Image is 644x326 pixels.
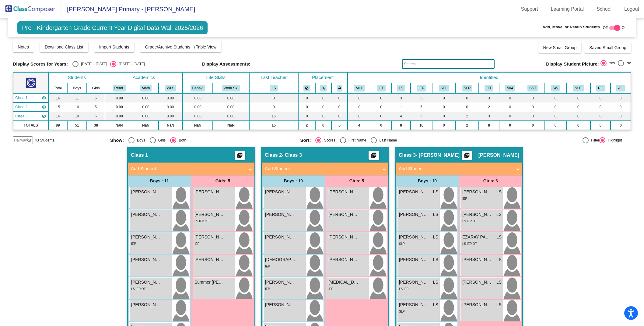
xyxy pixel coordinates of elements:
div: Girls [156,138,166,143]
td: 0.00 [105,112,133,121]
span: [PERSON_NAME] [131,256,162,263]
span: - [PERSON_NAME] [416,152,460,158]
th: Gifted and Talented (Reach) [371,83,391,93]
td: 5 [411,102,432,112]
td: 15 [48,102,67,112]
span: [PERSON_NAME] [PERSON_NAME] [265,234,296,240]
span: Class 3 [399,152,416,158]
th: Nut Allergy [566,83,591,93]
button: Behav. [191,85,205,91]
mat-icon: visibility [41,114,46,119]
td: TOTALS [13,121,48,130]
span: [DEMOGRAPHIC_DATA][PERSON_NAME] [265,256,296,263]
td: 0.00 [183,112,213,121]
td: 5 [411,93,432,102]
td: No teacher - No Class Name [13,93,48,102]
td: 6 [87,112,105,121]
td: 0.00 [105,102,133,112]
th: School Wide Intervention [545,83,566,93]
button: SEL [439,85,449,91]
span: [PERSON_NAME] [399,302,429,308]
td: 11 [67,93,87,102]
td: 0 [566,121,591,130]
span: Display Scores for Years: [13,61,68,67]
td: 16 [48,93,67,102]
span: [PERSON_NAME] [328,234,359,240]
span: Class 1 [131,152,148,158]
div: Boys : 10 [262,175,325,187]
td: 0 [371,102,391,112]
td: 0 [298,93,315,102]
td: 0 [499,93,521,102]
span: LS IEP OT [194,220,209,223]
td: NaN [183,121,213,130]
td: 0 [371,112,391,121]
td: 0 [331,121,347,130]
th: Multi Language Learner [348,83,371,93]
span: LS [433,189,438,195]
td: 0 [331,93,347,102]
button: GT [377,85,385,91]
span: Class 2 [15,104,27,110]
mat-icon: visibility_off [27,138,32,143]
td: 0 [611,112,631,121]
td: 0 [315,102,332,112]
td: 0 [331,102,347,112]
td: No teacher - Class 3 [13,102,48,112]
span: [PERSON_NAME] [265,211,296,218]
td: 0 [566,112,591,121]
span: [PERSON_NAME] [462,302,493,308]
mat-icon: picture_as_pdf [463,152,471,161]
td: 10 [67,112,87,121]
mat-expansion-panel-header: Add Student [128,163,254,175]
td: 0.00 [105,93,133,102]
th: Students [48,72,105,83]
td: 1 [391,102,411,112]
td: 4 [391,112,411,121]
button: Print Students Details [235,151,245,160]
span: Import Students [99,45,129,49]
td: 0.00 [133,112,158,121]
td: 15 [249,112,298,121]
td: 0 [590,93,611,102]
span: [PERSON_NAME] [399,234,429,240]
span: [PERSON_NAME] [328,189,359,195]
td: 0 [315,93,332,102]
span: IEP [462,197,467,200]
td: 0 [331,112,347,121]
span: LS [496,256,502,263]
th: SST Referral [521,83,545,93]
td: 4 [348,121,371,130]
span: [PERSON_NAME] [462,256,493,263]
th: Boys [67,83,87,93]
span: LS [433,211,438,218]
span: LS [496,189,502,195]
td: 16 [411,121,432,130]
td: 0 [432,93,456,102]
td: 0 [590,102,611,112]
td: NaN [105,121,133,130]
span: Class 3 [15,113,27,119]
td: 2 [456,112,479,121]
button: 504 [505,85,515,91]
th: Academics [105,72,183,83]
span: [PERSON_NAME] [131,279,162,285]
button: Work Sk. [222,85,240,91]
button: SW [551,85,560,91]
td: 3 [479,112,499,121]
span: LS IEP OT [462,220,477,223]
span: LS [496,302,502,308]
td: 0 [499,112,521,121]
button: Import Students [94,41,134,52]
td: 0 [521,93,545,102]
th: Reading-Writing-Math IEP [411,83,432,93]
span: [PERSON_NAME] [478,152,519,158]
span: [PERSON_NAME] [265,189,296,195]
td: 10 [67,102,87,112]
span: [PERSON_NAME] [399,211,429,218]
span: Display Student Picture: [546,61,599,67]
td: 0 [499,121,521,130]
span: LS [433,256,438,263]
td: 8 [391,121,411,130]
td: 0 [298,102,315,112]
